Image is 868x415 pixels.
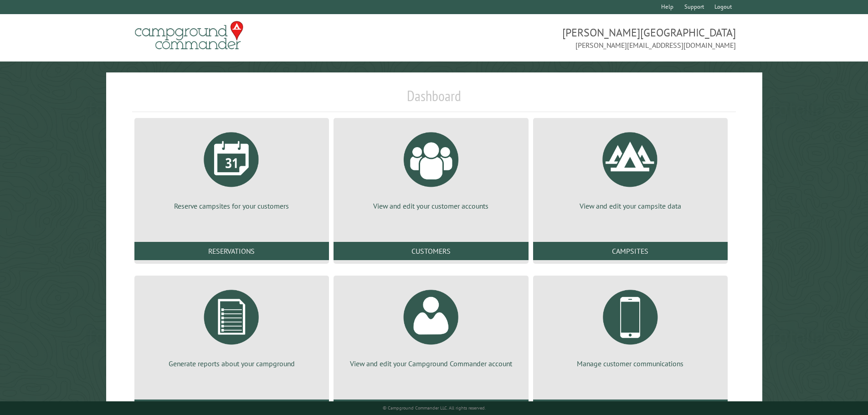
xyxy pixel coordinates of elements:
p: Generate reports about your campground [145,359,318,369]
p: View and edit your customer accounts [344,201,517,211]
a: Customers [334,242,528,260]
a: View and edit your Campground Commander account [344,283,517,369]
a: Reservations [134,242,329,260]
a: Generate reports about your campground [145,283,318,369]
img: Campground Commander [132,18,246,53]
a: Campsites [533,242,728,260]
a: View and edit your customer accounts [344,125,517,211]
p: View and edit your Campground Commander account [344,359,517,369]
h1: Dashboard [132,87,736,112]
a: Reserve campsites for your customers [145,125,318,211]
p: Reserve campsites for your customers [145,201,318,211]
a: View and edit your campsite data [544,125,717,211]
p: View and edit your campsite data [544,201,717,211]
small: © Campground Commander LLC. All rights reserved. [383,405,486,411]
p: Manage customer communications [544,359,717,369]
span: [PERSON_NAME][GEOGRAPHIC_DATA] [PERSON_NAME][EMAIL_ADDRESS][DOMAIN_NAME] [434,25,736,51]
a: Manage customer communications [544,283,717,369]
